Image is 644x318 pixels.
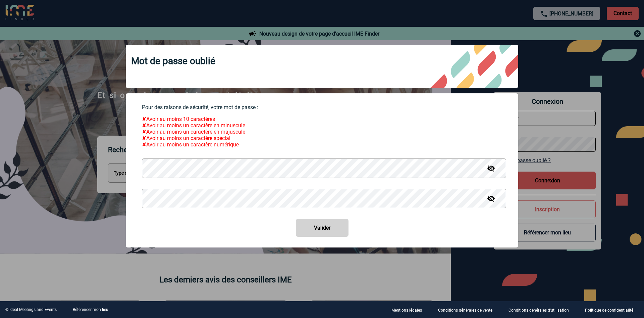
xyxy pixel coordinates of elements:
[386,307,433,313] a: Mentions légales
[142,116,502,122] div: Avoir au moins 10 caractères
[585,308,633,313] p: Politique de confidentialité
[142,104,502,110] p: Pour des raisons de sécurité, votre mot de passe :
[142,141,146,148] span: ✘
[73,307,108,312] a: Référencer mon lieu
[142,122,146,129] span: ✘
[142,135,502,141] div: Avoir au moins un caractère spécial
[391,308,422,313] p: Mentions légales
[142,129,146,135] span: ✘
[580,307,644,313] a: Politique de confidentialité
[142,129,502,135] div: Avoir au moins un caractère en majuscule
[142,141,502,148] div: Avoir au moins un caractère numérique
[142,135,146,141] span: ✘
[142,122,502,129] div: Avoir au moins un caractère en minuscule
[508,308,569,313] p: Conditions générales d'utilisation
[142,116,146,122] span: ✘
[296,219,348,237] button: Valider
[503,307,580,313] a: Conditions générales d'utilisation
[433,307,503,313] a: Conditions générales de vente
[126,45,518,88] div: Mot de passe oublié
[438,308,492,313] p: Conditions générales de vente
[5,307,57,312] div: © Ideal Meetings and Events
